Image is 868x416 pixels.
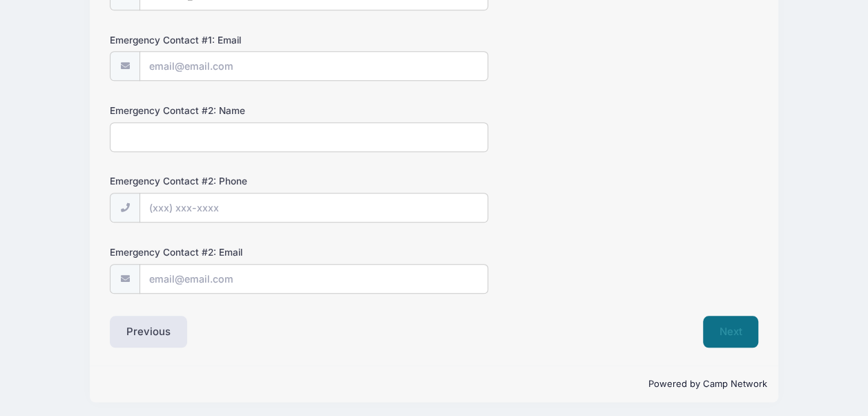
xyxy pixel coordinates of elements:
[110,174,326,188] label: Emergency Contact #2: Phone
[139,51,488,81] input: email@email.com
[110,104,326,117] label: Emergency Contact #2: Name
[110,316,187,348] button: Previous
[110,33,326,47] label: Emergency Contact #1: Email
[139,264,488,294] input: email@email.com
[101,377,767,391] p: Powered by Camp Network
[703,316,759,348] button: Next
[139,193,488,223] input: (xxx) xxx-xxxx
[110,245,326,259] label: Emergency Contact #2: Email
